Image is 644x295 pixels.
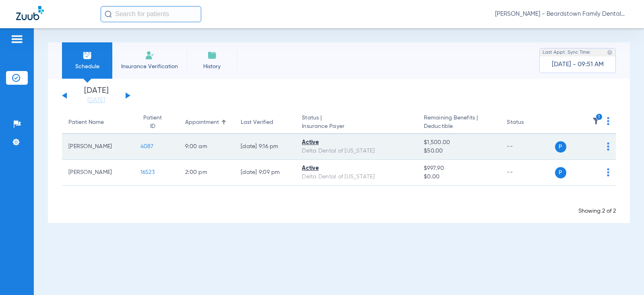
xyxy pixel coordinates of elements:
div: Delta Dental of [US_STATE] [302,147,411,155]
img: group-dot-blue.svg [607,142,609,151]
div: Last Verified [241,118,273,127]
td: [DATE] 9:16 PM [234,134,295,160]
td: 9:00 AM [179,134,234,160]
img: filter.svg [592,117,600,125]
span: [PERSON_NAME] - Beardstown Family Dental [495,10,628,18]
span: Showing 2 of 2 [578,208,616,214]
span: Insurance Verification [118,63,181,71]
div: Delta Dental of [US_STATE] [302,173,411,181]
span: P [555,141,566,153]
th: Remaining Benefits | [417,111,500,134]
div: Patient ID [140,114,165,131]
img: Search Icon [105,10,112,18]
td: [DATE] 9:09 PM [234,160,295,186]
span: $0.00 [424,173,494,181]
span: Last Appt. Sync Time: [543,48,591,56]
span: P [555,167,566,178]
img: hamburger-icon [10,34,23,44]
span: $997.90 [424,164,494,173]
img: Schedule [83,50,92,60]
td: -- [500,134,555,160]
img: History [207,50,217,60]
img: group-dot-blue.svg [607,168,609,176]
span: $1,500.00 [424,138,494,147]
div: Appointment [185,118,228,127]
div: Patient Name [68,118,128,127]
div: Patient ID [140,114,172,131]
span: Schedule [68,63,106,71]
th: Status [500,111,555,134]
div: Appointment [185,118,219,127]
th: Status | [295,111,417,134]
span: $50.00 [424,147,494,155]
a: [DATE] [72,96,120,105]
li: [DATE] [72,87,120,105]
div: Last Verified [241,118,289,127]
div: Patient Name [68,118,104,127]
i: 1 [596,113,603,121]
img: Manual Insurance Verification [145,50,155,60]
span: [DATE] - 09:51 AM [552,61,604,69]
div: Active [302,164,411,173]
img: Zuub Logo [16,6,44,20]
img: last sync help info [607,50,613,55]
td: -- [500,160,555,186]
span: Deductible [424,122,494,131]
span: 16523 [140,169,155,175]
span: History [193,63,231,71]
span: 4087 [140,144,154,149]
td: [PERSON_NAME] [62,160,134,186]
img: group-dot-blue.svg [607,117,609,125]
td: [PERSON_NAME] [62,134,134,160]
span: Insurance Payer [302,122,411,131]
div: Active [302,138,411,147]
input: Search for patients [101,6,201,22]
td: 2:00 PM [179,160,234,186]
